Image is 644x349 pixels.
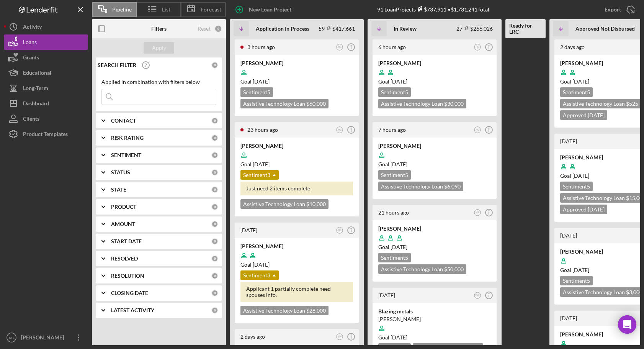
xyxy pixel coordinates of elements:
[394,26,417,32] b: In Review
[378,182,463,191] div: Assistive Technology Loan
[98,62,136,68] b: SEARCH FILTER
[378,334,407,341] span: Goal
[378,142,491,150] div: [PERSON_NAME]
[111,118,136,124] b: CONTACT
[214,25,222,33] div: 0
[338,336,342,338] text: EW
[444,183,461,190] span: $6,090
[4,126,88,142] button: Product Templates
[23,34,37,52] div: Loans
[4,80,88,96] button: Long-Term
[378,315,491,323] div: [PERSON_NAME]
[560,276,593,285] div: Sentiment 5
[230,2,299,17] button: New Loan Project
[111,307,154,313] b: LATEST ACTIVITY
[306,201,326,207] span: $10,000
[4,330,88,345] button: KG[PERSON_NAME]
[335,42,345,52] button: NG
[335,125,345,135] button: NG
[240,170,279,180] div: Sentiment 3
[111,135,144,141] b: RISK RATING
[575,26,635,32] b: Approved Not Disbursed
[23,80,48,98] div: Long-Term
[338,46,342,48] text: NG
[234,38,360,117] a: 3 hours agoNG[PERSON_NAME]Goal [DATE]Sentiment5Assistive Technology Loan $60,000
[560,99,641,108] div: Assistive Technology Loan $525
[240,270,279,280] div: Sentiment 3
[306,307,326,314] span: $28,000
[444,100,464,107] span: $30,000
[111,204,136,210] b: PRODUCT
[162,7,170,13] span: List
[476,294,480,297] text: EW
[319,25,355,32] div: 59 $417,661
[560,172,589,179] span: Goal
[211,272,218,279] div: 0
[240,59,353,67] div: [PERSON_NAME]
[391,78,407,85] time: 11/06/2025
[111,290,148,296] b: CLOSING DATE
[240,282,353,302] div: Applicant 1 partially complete need spouses info.
[234,221,360,324] a: [DATE]NG[PERSON_NAME]Goal [DATE]Sentiment3Applicant 1 partially complete need spouses info.Assist...
[198,26,211,32] div: Reset
[572,267,589,273] time: 10/23/2025
[152,42,166,54] div: Apply
[4,50,88,65] button: Grants
[378,99,466,108] div: Assistive Technology Loan
[371,38,498,117] a: 6 hours agoFC[PERSON_NAME]Goal [DATE]Sentiment5Assistive Technology Loan $30,000
[4,96,88,111] a: Dashboard
[253,78,270,85] time: 11/09/2025
[560,232,577,239] time: 2025-09-25 18:57
[211,238,218,245] div: 0
[144,42,174,54] button: Apply
[560,110,607,120] div: Approved [DATE]
[560,267,589,273] span: Goal
[112,7,132,13] span: Pipeline
[560,182,593,191] div: Sentiment 5
[151,26,167,32] b: Filters
[253,161,270,167] time: 11/08/2025
[211,255,218,262] div: 0
[247,126,278,133] time: 2025-10-10 00:50
[247,44,275,50] time: 2025-10-10 20:07
[23,126,68,144] div: Product Templates
[111,152,141,158] b: SENTIMENT
[378,126,406,133] time: 2025-10-10 16:08
[378,264,466,274] div: Assistive Technology Loan
[560,138,577,144] time: 2025-10-02 04:23
[249,2,291,17] div: New Loan Project
[211,134,218,141] div: 0
[572,78,589,85] time: 10/31/2025
[378,244,407,250] span: Goal
[111,187,126,193] b: STATE
[4,34,88,50] button: Loans
[391,161,407,167] time: 11/08/2025
[4,111,88,126] a: Clients
[472,290,483,301] button: EW
[23,65,51,82] div: Educational
[378,308,491,315] div: Blazing metals
[597,2,640,17] button: Export
[378,225,491,233] div: [PERSON_NAME]
[4,65,88,80] button: Educational
[211,307,218,314] div: 0
[371,204,498,283] a: 21 hours agoMF[PERSON_NAME]Goal [DATE]Sentiment5Assistive Technology Loan $50,000
[240,306,329,315] div: Assistive Technology Loan
[19,330,69,347] div: [PERSON_NAME]
[444,266,464,272] span: $50,000
[626,289,642,295] span: $3,000
[560,44,585,50] time: 2025-10-08 16:28
[378,253,411,262] div: Sentiment 5
[240,261,270,268] span: Goal
[4,19,88,34] button: Activity
[111,221,135,227] b: AMOUNT
[240,242,353,250] div: [PERSON_NAME]
[391,244,407,250] time: 10/22/2025
[378,44,406,50] time: 2025-10-10 17:40
[211,117,218,124] div: 0
[560,87,593,97] div: Sentiment 5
